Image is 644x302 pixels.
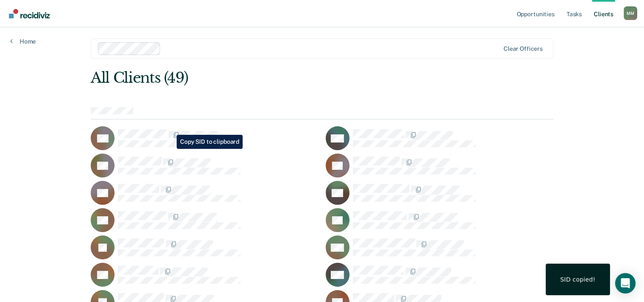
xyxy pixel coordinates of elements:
[91,69,461,87] div: All Clients (49)
[10,38,36,45] a: Home
[504,45,543,52] div: Clear officers
[624,6,637,20] div: M M
[9,9,50,18] img: Recidiviz
[624,6,637,20] button: Profile dropdown button
[615,273,635,293] div: Open Intercom Messenger
[560,276,595,283] div: SID copied!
